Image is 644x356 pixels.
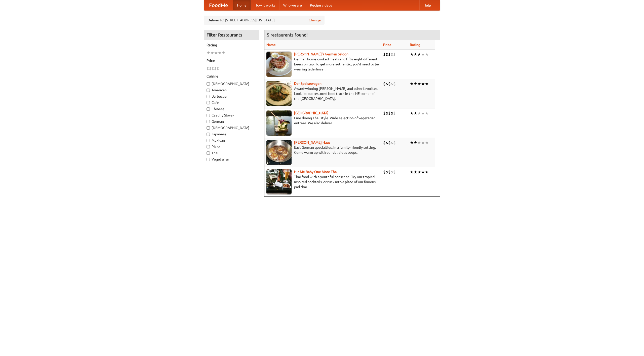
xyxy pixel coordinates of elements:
label: Chinese [207,106,256,111]
li: $ [383,169,386,175]
h5: Cuisine [207,74,256,79]
li: $ [391,110,393,116]
div: Deliver to: [STREET_ADDRESS][US_STATE] [204,16,325,25]
img: esthers.jpg [266,52,292,77]
li: ★ [410,140,414,145]
p: German home-cooked meals and fifty-eight different beers on tap. To get more authentic, you'd nee... [266,57,379,72]
li: $ [388,169,391,175]
li: ★ [210,50,214,56]
input: Mexican [207,139,210,142]
li: $ [391,140,393,145]
label: Cafe [207,100,256,105]
li: ★ [214,50,218,56]
li: ★ [414,169,417,175]
input: American [207,89,210,92]
li: ★ [222,50,225,56]
li: $ [383,81,386,87]
label: Thai [207,150,256,155]
li: ★ [414,110,417,116]
li: ★ [425,110,429,116]
li: ★ [425,81,429,87]
h5: Rating [207,43,256,48]
label: Japanese [207,132,256,137]
li: ★ [425,169,429,175]
label: [DEMOGRAPHIC_DATA] [207,81,256,86]
li: ★ [417,52,421,57]
input: Vegetarian [207,158,210,161]
label: Czech / Slovak [207,113,256,118]
li: $ [391,169,393,175]
li: $ [393,140,396,145]
p: East German specialties, in a family-friendly setting. Come warm up with our delicious soups. [266,145,379,155]
a: Rating [410,43,420,47]
li: $ [391,52,393,57]
li: $ [383,110,386,116]
a: Name [266,43,276,47]
label: Mexican [207,138,256,143]
label: German [207,119,256,124]
a: FoodMe [204,0,233,10]
li: $ [217,66,219,71]
li: ★ [425,52,429,57]
label: American [207,88,256,93]
a: Change [309,18,321,23]
li: $ [388,81,391,87]
p: Thai food with a youthful bar scene. Try our tropical inspired cocktails, or tuck into a plate of... [266,174,379,189]
li: $ [393,52,396,57]
a: [PERSON_NAME]'s German Saloon [294,52,348,56]
li: ★ [421,169,425,175]
a: [GEOGRAPHIC_DATA] [294,111,329,115]
li: $ [383,140,386,145]
li: ★ [410,110,414,116]
input: [DEMOGRAPHIC_DATA] [207,126,210,130]
b: Hit Me Baby One More Thai [294,170,338,174]
li: $ [212,66,214,71]
li: ★ [410,169,414,175]
li: ★ [421,110,425,116]
li: ★ [414,140,417,145]
input: Chinese [207,107,210,111]
a: Help [419,0,435,10]
label: [DEMOGRAPHIC_DATA] [207,125,256,130]
li: ★ [207,50,210,56]
li: ★ [425,140,429,145]
input: Cafe [207,101,210,104]
a: [PERSON_NAME] Haus [294,140,330,144]
li: ★ [410,81,414,87]
img: satay.jpg [266,110,292,136]
li: $ [209,66,212,71]
li: ★ [414,52,417,57]
a: Who we are [279,0,306,10]
li: ★ [421,140,425,145]
li: $ [214,66,217,71]
li: ★ [218,50,222,56]
img: kohlhaus.jpg [266,140,292,165]
li: $ [388,52,391,57]
li: $ [386,52,388,57]
h5: Price [207,58,256,63]
input: Japanese [207,133,210,136]
li: $ [386,169,388,175]
label: Barbecue [207,94,256,99]
li: $ [388,110,391,116]
img: speisewagen.jpg [266,81,292,106]
a: Der Speisewagen [294,82,321,86]
li: $ [393,169,396,175]
a: How it works [251,0,279,10]
li: ★ [417,81,421,87]
li: ★ [410,52,414,57]
li: ★ [414,81,417,87]
li: $ [386,140,388,145]
a: Home [233,0,251,10]
li: $ [383,52,386,57]
label: Vegetarian [207,157,256,162]
li: ★ [417,110,421,116]
input: Pizza [207,145,210,148]
p: Fine dining Thai-style. Wide selection of vegetarian entrées. We also deliver. [266,115,379,126]
ng-pluralize: 5 restaurants found! [267,32,308,37]
li: $ [207,66,209,71]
